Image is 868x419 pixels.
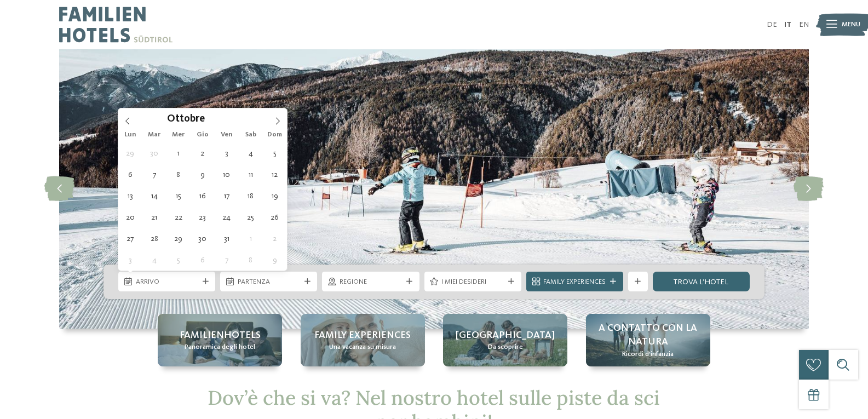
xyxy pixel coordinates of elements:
span: Novembre 7, 2025 [216,249,237,271]
span: Arrivo [136,277,198,287]
span: Settembre 30, 2025 [143,142,165,164]
span: Ottobre 31, 2025 [216,228,237,249]
a: DE [767,21,777,28]
span: Ottobre 20, 2025 [119,206,141,228]
span: Ottobre 1, 2025 [168,142,189,164]
img: Hotel sulle piste da sci per bambini: divertimento senza confini [59,49,809,329]
span: Lun [118,131,142,139]
span: Ottobre 2, 2025 [192,142,213,164]
span: Novembre 6, 2025 [192,249,213,271]
span: Ottobre 8, 2025 [168,164,189,185]
span: Ricordi d’infanzia [622,349,674,359]
span: Familienhotels [180,329,261,342]
span: Ottobre 9, 2025 [192,164,213,185]
span: Family experiences [314,329,411,342]
span: Ottobre 17, 2025 [216,185,237,206]
span: Ottobre 21, 2025 [143,206,165,228]
a: trova l’hotel [653,272,750,291]
span: Ottobre 16, 2025 [192,185,213,206]
span: Ottobre 19, 2025 [264,185,285,206]
span: Ottobre 14, 2025 [143,185,165,206]
span: Novembre 3, 2025 [119,249,141,271]
a: Hotel sulle piste da sci per bambini: divertimento senza confini [GEOGRAPHIC_DATA] Da scoprire [443,314,567,366]
a: Hotel sulle piste da sci per bambini: divertimento senza confini Familienhotels Panoramica degli ... [158,314,282,366]
span: Partenza [238,277,300,287]
span: A contatto con la natura [596,322,700,349]
span: Ottobre 15, 2025 [168,185,189,206]
span: Ottobre 5, 2025 [264,142,285,164]
span: Gio [191,131,215,139]
a: Hotel sulle piste da sci per bambini: divertimento senza confini A contatto con la natura Ricordi... [586,314,710,366]
span: Ottobre 6, 2025 [119,164,141,185]
span: Ottobre 23, 2025 [192,206,213,228]
span: Novembre 9, 2025 [264,249,285,271]
span: Ottobre 28, 2025 [143,228,165,249]
span: Ottobre [167,114,205,125]
span: Settembre 29, 2025 [119,142,141,164]
span: Regione [340,277,402,287]
span: Ottobre 11, 2025 [240,164,261,185]
span: Ottobre 13, 2025 [119,185,141,206]
span: Ottobre 10, 2025 [216,164,237,185]
span: Novembre 4, 2025 [143,249,165,271]
span: Novembre 5, 2025 [168,249,189,271]
span: Ottobre 27, 2025 [119,228,141,249]
a: IT [784,21,791,28]
span: Una vacanza su misura [329,342,396,352]
span: I miei desideri [441,277,504,287]
span: Da scoprire [488,342,523,352]
span: Mar [142,131,166,139]
span: Ven [215,131,239,139]
span: Ottobre 7, 2025 [143,164,165,185]
span: Ottobre 30, 2025 [192,228,213,249]
a: EN [799,21,809,28]
span: Ottobre 4, 2025 [240,142,261,164]
span: Ottobre 26, 2025 [264,206,285,228]
span: [GEOGRAPHIC_DATA] [456,329,555,342]
span: Ottobre 18, 2025 [240,185,261,206]
span: Novembre 1, 2025 [240,228,261,249]
span: Ottobre 24, 2025 [216,206,237,228]
span: Ottobre 29, 2025 [168,228,189,249]
span: Menu [842,20,860,30]
span: Ottobre 22, 2025 [168,206,189,228]
span: Ottobre 3, 2025 [216,142,237,164]
input: Year [205,113,241,124]
span: Novembre 2, 2025 [264,228,285,249]
span: Dom [263,131,287,139]
span: Ottobre 25, 2025 [240,206,261,228]
span: Mer [166,131,191,139]
span: Ottobre 12, 2025 [264,164,285,185]
span: Sab [239,131,263,139]
span: Family Experiences [543,277,606,287]
span: Novembre 8, 2025 [240,249,261,271]
span: Panoramica degli hotel [185,342,255,352]
a: Hotel sulle piste da sci per bambini: divertimento senza confini Family experiences Una vacanza s... [301,314,425,366]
